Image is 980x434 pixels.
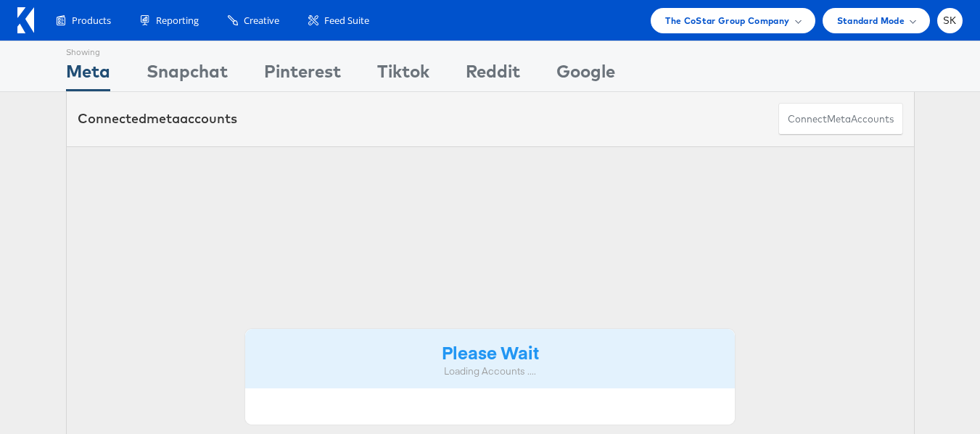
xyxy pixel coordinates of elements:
[466,59,520,91] div: Reddit
[66,41,110,59] div: Showing
[943,16,957,25] span: SK
[778,103,903,135] button: ConnectmetaAccounts
[377,59,429,91] div: Tiktok
[324,14,369,28] span: Feed Suite
[244,14,279,28] span: Creative
[66,59,110,91] div: Meta
[665,13,789,28] span: The CoStar Group Company
[78,109,237,128] div: Connected accounts
[827,112,851,126] span: meta
[264,59,341,91] div: Pinterest
[72,14,111,28] span: Products
[147,59,228,91] div: Snapchat
[256,364,725,378] div: Loading Accounts ....
[147,110,180,127] span: meta
[442,340,539,364] strong: Please Wait
[556,59,615,91] div: Google
[837,13,905,28] span: Standard Mode
[156,14,199,28] span: Reporting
